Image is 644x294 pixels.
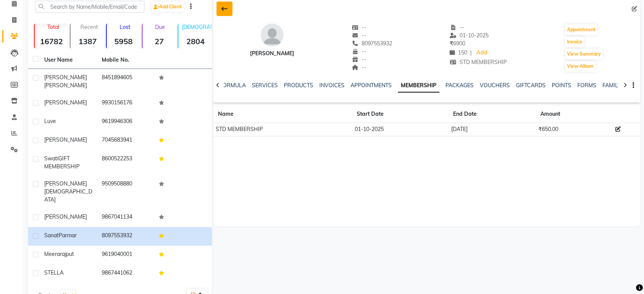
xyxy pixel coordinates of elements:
strong: 27 [143,37,176,46]
span: STD MEMBERSHIP [450,59,507,66]
a: APPOINTMENTS [351,82,392,89]
a: PACKAGES [445,82,474,89]
span: -- [352,48,366,55]
p: Recent [74,24,104,30]
a: INVOICES [319,82,344,89]
span: -- [450,24,464,31]
span: rajput [60,251,74,257]
img: avatar [261,24,284,46]
div: Back to Client [216,2,232,16]
p: Total [38,24,68,30]
span: 6900 [450,40,465,47]
a: FORMS [577,82,596,89]
span: [PERSON_NAME] [44,74,87,81]
span: ₹ [450,40,453,47]
span: -- [352,64,366,71]
strong: 5958 [107,37,140,46]
td: 8600522253 [97,150,155,175]
strong: 16782 [35,37,68,46]
th: End Date [449,105,536,123]
td: 01-10-2025 [352,123,449,136]
td: STD MEMBERSHIP [213,123,352,136]
span: [PERSON_NAME] [44,99,87,106]
a: SERVICES [252,82,278,89]
th: Mobile No. [97,51,155,69]
th: User Name [40,51,97,69]
button: View Summary [565,49,603,59]
span: -- [352,32,366,39]
span: 150 [450,49,467,56]
span: [PERSON_NAME] [44,180,87,187]
span: 8097553932 [352,40,392,47]
p: Due [144,24,176,30]
input: Search by Name/Mobile/Email/Code [35,1,144,13]
strong: 1387 [70,37,104,46]
span: [PERSON_NAME] [44,82,87,89]
span: meera [44,251,60,257]
a: FORMULA [219,82,246,89]
span: Sanat [44,232,59,239]
a: VOUCHERS [480,82,510,89]
td: [DATE] [449,123,536,136]
td: 7045683941 [97,131,155,150]
div: [PERSON_NAME] [250,50,294,58]
a: Add Client [152,2,184,12]
span: [DEMOGRAPHIC_DATA] [44,188,92,203]
button: Appointment [565,24,598,35]
span: luve [44,118,56,125]
span: 01-10-2025 [450,32,489,39]
td: 9509508880 [97,175,155,208]
span: Swati [44,155,58,162]
span: STELLA [44,269,64,276]
strong: 2804 [178,37,212,46]
span: [PERSON_NAME] [44,213,87,220]
p: [DEMOGRAPHIC_DATA] [181,24,212,30]
td: 9867441062 [97,264,155,283]
th: Amount [536,105,613,123]
button: View Album [565,61,596,72]
span: -- [352,24,366,31]
span: GIFT MEMBERSHIP [44,155,80,170]
td: 8451894605 [97,69,155,94]
a: PRODUCTS [284,82,313,89]
td: ₹650.00 [536,123,613,136]
span: [PERSON_NAME] [44,136,87,143]
a: FAMILY [602,82,621,89]
th: Name [213,105,352,123]
a: MEMBERSHIP [398,79,439,93]
td: 8097553932 [97,227,155,246]
a: Add [475,48,488,58]
span: Parmar [59,232,77,239]
td: 9619946306 [97,113,155,131]
td: 9867041134 [97,208,155,227]
button: Invoice [565,37,584,47]
td: 9619040001 [97,246,155,264]
td: 9930156176 [97,94,155,113]
p: Lost [110,24,140,30]
th: Start Date [352,105,449,123]
span: -- [352,56,366,63]
span: | [470,49,472,57]
a: GIFTCARDS [516,82,546,89]
a: POINTS [552,82,571,89]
